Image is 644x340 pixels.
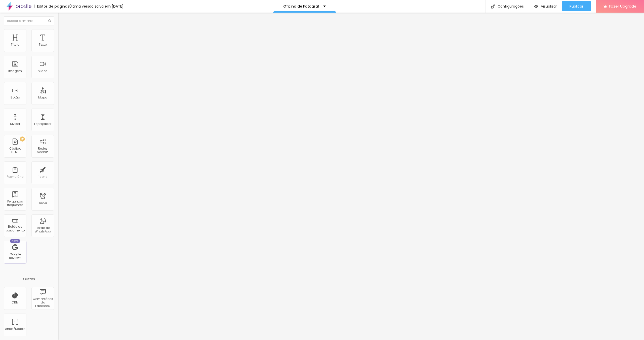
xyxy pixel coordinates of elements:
[5,225,25,232] div: Botão de pagamento
[33,297,53,308] div: Comentários do Facebook
[11,96,20,99] div: Botão
[4,16,54,25] input: Buscar elemento
[39,43,47,46] div: Texto
[5,147,25,154] div: Código HTML
[34,5,69,8] div: Editor de páginas
[8,69,22,73] div: Imagem
[69,5,124,8] div: Última versão salva em [DATE]
[38,175,47,179] div: Ícone
[7,175,23,179] div: Formulário
[5,327,25,331] div: Antes/Depois
[12,301,19,304] div: CRM
[33,147,53,154] div: Redes Sociais
[534,4,538,9] img: view-1.svg
[570,4,583,8] span: Publicar
[10,239,21,243] div: Novo
[283,5,319,8] p: Oficina de Fotograf
[5,200,25,207] div: Perguntas frequentes
[58,13,644,340] iframe: Editor
[38,201,47,205] div: Timer
[541,4,557,8] span: Visualizar
[10,122,20,126] div: Divisor
[5,253,25,260] div: Google Reviews
[529,1,562,11] button: Visualizar
[38,96,47,99] div: Mapa
[33,226,53,233] div: Botão do WhatsApp
[48,19,51,22] img: Icone
[609,4,636,8] span: Fazer Upgrade
[38,69,47,73] div: Vídeo
[491,4,495,9] img: Icone
[11,43,19,46] div: Título
[34,122,51,126] div: Espaçador
[562,1,591,11] button: Publicar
